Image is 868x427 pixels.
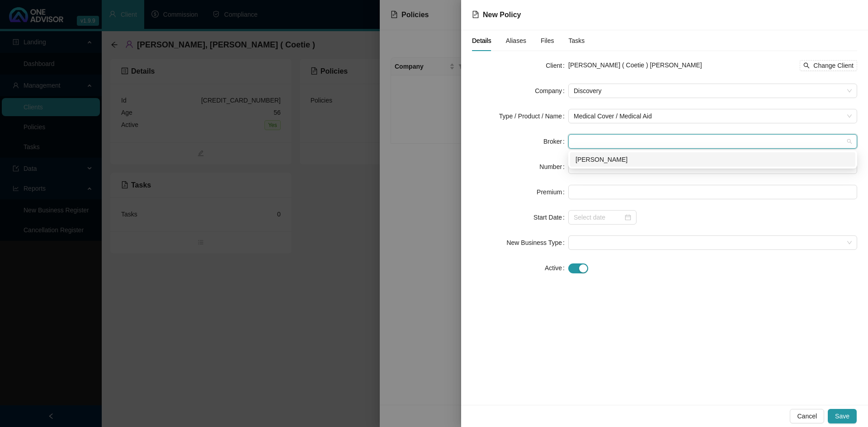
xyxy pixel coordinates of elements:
div: [PERSON_NAME] [576,155,850,164]
label: Client [546,58,568,73]
span: search [803,62,810,69]
label: Active [545,261,568,275]
span: Cancel [797,411,817,421]
span: Tasks [569,38,585,44]
span: Aliases [506,38,526,44]
label: Company [535,84,568,98]
label: Number [539,160,568,174]
span: Save [835,411,849,421]
div: Gavin Smith [570,152,855,167]
button: Cancel [790,409,824,423]
label: Broker [543,134,568,149]
span: Details [472,38,491,44]
button: Save [828,409,857,423]
span: file-text [472,11,479,18]
span: Medical Cover / Medical Aid [574,109,852,123]
span: Change Client [813,61,854,70]
label: Start Date [533,210,568,225]
label: New Business Type [506,235,568,250]
button: Change Client [800,60,857,71]
label: Premium [537,185,568,199]
span: [PERSON_NAME] ( Coetie ) [PERSON_NAME] [568,61,702,69]
span: Files [541,38,554,44]
label: Type / Product / Name [499,109,568,123]
span: New Policy [483,11,521,19]
input: Select date [574,212,623,222]
span: Discovery [574,84,852,98]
